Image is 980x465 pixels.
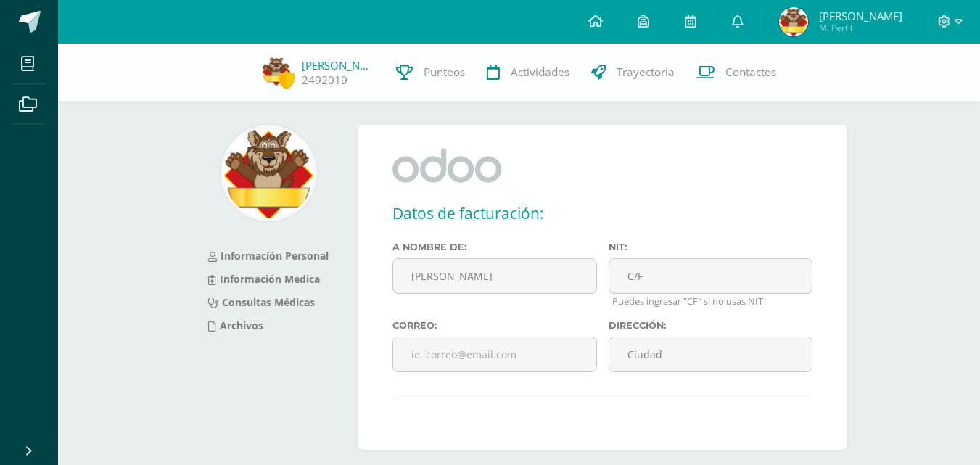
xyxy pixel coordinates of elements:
label: Nit: [609,242,812,252]
img: 55cd4609078b6f5449d0df1f1668bde8.png [262,57,291,86]
input: NIT [609,258,812,294]
a: Información Personal [208,249,329,263]
label: Correo: [392,320,596,331]
span: Actividades [511,65,569,80]
label: A nombre de: [392,242,596,252]
img: odoo-logo-new.png [392,148,501,183]
a: Punteos [385,44,476,102]
input: ie. Ciudad [609,337,812,372]
a: Archivos [208,318,263,332]
span: Punteos [424,65,465,80]
input: ie. correo@email.com [392,337,596,372]
span: [PERSON_NAME] [819,9,902,23]
input: ie. Juan López [392,258,596,294]
span: Mi Perfil [819,22,902,34]
span: Contactos [725,65,776,80]
a: Consultas Médicas [208,295,315,309]
a: Información Medica [208,272,320,286]
img: 1713d9c2166a4aebdfd52a292557f65f.png [223,128,314,218]
a: 2492019 [302,73,347,88]
a: Trayectoria [580,44,685,102]
label: Dirección: [609,320,812,331]
a: [PERSON_NAME] [302,58,374,73]
h2: Datos de facturación: [392,199,812,228]
a: Actividades [476,44,580,102]
a: Contactos [685,44,787,102]
span: Trayectoria [617,65,675,80]
img: 55cd4609078b6f5449d0df1f1668bde8.png [779,7,808,36]
p: Puedes ingresar "CF" si no usas NIT [609,295,812,308]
